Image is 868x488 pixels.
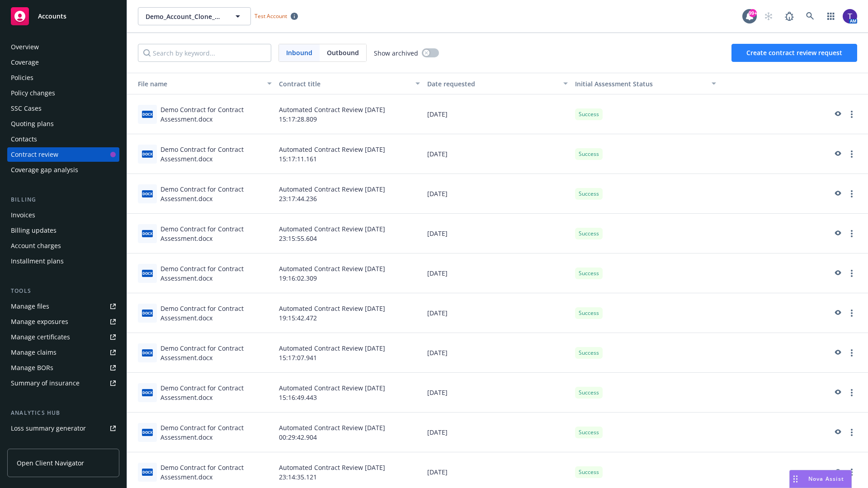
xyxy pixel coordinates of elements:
[832,467,843,478] a: preview
[832,228,843,239] a: preview
[846,188,857,199] a: more
[846,467,857,478] a: more
[7,223,119,238] a: Billing updates
[575,80,653,88] span: Initial Assessment Status
[7,330,119,344] a: Manage certificates
[142,190,153,197] span: docx
[7,345,119,360] a: Manage claims
[749,9,757,17] div: 99+
[424,333,572,373] div: [DATE]
[11,163,78,177] div: Coverage gap analysis
[7,299,119,314] a: Manage files
[142,111,153,117] span: docx
[11,376,80,390] div: Summary of insurance
[7,55,119,70] a: Coverage
[11,147,58,162] div: Contract review
[131,79,262,89] div: File name
[7,286,119,296] div: Tools
[832,188,843,199] a: preview
[832,149,843,160] a: preview
[424,373,572,413] div: [DATE]
[160,145,272,164] div: Demo Contract for Contract Assessment.docx
[579,389,599,397] span: Success
[746,48,842,57] span: Create contract review request
[7,4,119,29] a: Accounts
[11,330,70,344] div: Manage certificates
[327,48,359,57] span: Outbound
[579,309,599,317] span: Success
[160,304,272,323] div: Demo Contract for Contract Assessment.docx
[286,48,312,57] span: Inbound
[142,429,153,436] span: docx
[11,208,35,222] div: Invoices
[832,427,843,438] a: preview
[579,150,599,158] span: Success
[801,7,819,25] a: Search
[780,7,798,25] a: Report a Bug
[275,94,424,134] div: Automated Contract Review [DATE] 15:17:28.809
[7,208,119,222] a: Invoices
[731,44,857,62] button: Create contract review request
[38,13,66,20] span: Accounts
[138,44,271,62] input: Search by keyword...
[142,270,153,277] span: docx
[832,387,843,398] a: preview
[142,389,153,396] span: docx
[11,345,57,360] div: Manage claims
[7,239,119,253] a: Account charges
[255,12,287,20] span: Test Account
[424,73,572,94] button: Date requested
[7,40,119,54] a: Overview
[160,184,272,203] div: Demo Contract for Contract Assessment.docx
[374,48,418,58] span: Show archived
[11,361,53,375] div: Manage BORs
[846,149,857,160] a: more
[843,9,857,23] img: photo
[7,408,119,418] div: Analytics hub
[424,94,572,134] div: [DATE]
[160,264,272,283] div: Demo Contract for Contract Assessment.docx
[7,314,119,329] a: Manage exposures
[11,254,64,268] div: Installment plans
[160,383,272,402] div: Demo Contract for Contract Assessment.docx
[11,421,86,436] div: Loss summary generator
[579,349,599,357] span: Success
[790,470,801,488] div: Drag to move
[279,79,410,89] div: Contract title
[11,132,37,146] div: Contacts
[808,475,844,483] span: Nova Assist
[160,423,272,442] div: Demo Contract for Contract Assessment.docx
[427,79,558,89] div: Date requested
[759,7,778,25] a: Start snowing
[320,44,366,61] span: Outbound
[7,70,119,85] a: Policies
[424,174,572,214] div: [DATE]
[275,174,424,214] div: Automated Contract Review [DATE] 23:17:44.236
[832,347,843,358] a: preview
[275,253,424,293] div: Automated Contract Review [DATE] 19:16:02.309
[424,413,572,452] div: [DATE]
[11,86,55,100] div: Policy changes
[11,223,57,238] div: Billing updates
[846,228,857,239] a: more
[138,7,251,25] button: Demo_Account_Clone_QA_CR_Tests_Demo
[424,253,572,293] div: [DATE]
[160,463,272,482] div: Demo Contract for Contract Assessment.docx
[579,190,599,198] span: Success
[279,44,320,61] span: Inbound
[846,109,857,120] a: more
[142,349,153,356] span: docx
[11,239,61,253] div: Account charges
[146,12,224,21] span: Demo_Account_Clone_QA_CR_Tests_Demo
[832,268,843,279] a: preview
[160,105,272,124] div: Demo Contract for Contract Assessment.docx
[7,101,119,116] a: SSC Cases
[275,373,424,413] div: Automated Contract Review [DATE] 15:16:49.443
[7,361,119,375] a: Manage BORs
[7,254,119,268] a: Installment plans
[822,7,840,25] a: Switch app
[275,293,424,333] div: Automated Contract Review [DATE] 19:15:42.472
[7,117,119,131] a: Quoting plans
[7,376,119,390] a: Summary of insurance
